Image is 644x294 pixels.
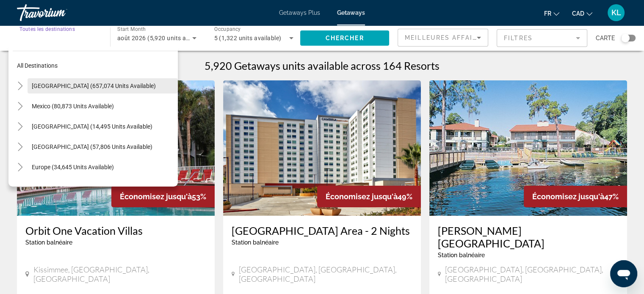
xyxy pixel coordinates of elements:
[596,32,615,44] span: Carte
[17,2,102,24] a: Travorium
[611,8,621,17] span: KL
[232,224,412,237] a: [GEOGRAPHIC_DATA] Area - 2 Nights
[120,192,192,201] span: Économisez jusqu'à
[25,239,72,246] span: Station balnéaire
[117,26,146,32] span: Start Month
[405,33,481,43] mat-select: Sort by
[223,80,421,216] img: RK67E01X.jpg
[445,265,619,283] span: [GEOGRAPHIC_DATA], [GEOGRAPHIC_DATA], [GEOGRAPHIC_DATA]
[111,186,215,207] div: 53%
[13,140,28,154] button: Toggle Caribbean & Atlantic Islands (57,806 units available)
[13,160,28,175] button: Toggle Europe (34,645 units available)
[32,143,152,150] span: [GEOGRAPHIC_DATA] (57,806 units available)
[605,4,627,22] button: User Menu
[572,7,592,19] button: Change currency
[32,82,156,89] span: [GEOGRAPHIC_DATA] (657,074 units available)
[544,7,559,19] button: Change language
[326,35,364,41] span: Chercher
[337,9,365,16] a: Getaways
[429,80,627,216] img: 1613E01L.jpg
[28,119,178,134] button: [GEOGRAPHIC_DATA] (14,495 units available)
[524,186,627,207] div: 47%
[28,78,178,93] button: [GEOGRAPHIC_DATA] (657,074 units available)
[28,139,178,154] button: [GEOGRAPHIC_DATA] (57,806 units available)
[13,58,178,73] button: All destinations
[13,79,28,93] button: Toggle United States (657,074 units available)
[13,180,28,195] button: Toggle Australia (3,123 units available)
[17,62,58,69] span: All destinations
[13,119,28,134] button: Toggle Canada (14,495 units available)
[205,59,439,72] h1: 5,920 Getaways units available across 164 Resorts
[32,103,114,110] span: Mexico (80,873 units available)
[19,26,75,32] span: Toutes les destinations
[438,224,619,250] a: [PERSON_NAME] [GEOGRAPHIC_DATA]
[13,99,28,114] button: Toggle Mexico (80,873 units available)
[28,159,178,175] button: Europe (34,645 units available)
[28,99,178,114] button: Mexico (80,873 units available)
[25,224,206,237] a: Orbit One Vacation Villas
[32,164,114,170] span: Europe (34,645 units available)
[28,180,178,195] button: Australia (3,123 units available)
[214,26,241,32] span: Occupancy
[32,123,152,130] span: [GEOGRAPHIC_DATA] (14,495 units available)
[317,186,421,207] div: 49%
[300,30,389,46] button: Chercher
[279,9,320,16] a: Getaways Plus
[326,192,398,201] span: Économisez jusqu'à
[33,265,206,283] span: Kissimmee, [GEOGRAPHIC_DATA], [GEOGRAPHIC_DATA]
[438,252,485,258] span: Station balnéaire
[572,10,584,17] span: CAD
[232,239,279,246] span: Station balnéaire
[214,35,282,41] span: 5 (1,322 units available)
[405,34,486,41] span: Meilleures affaires
[610,260,637,287] iframe: Bouton de lancement de la fenêtre de messagerie
[532,192,604,201] span: Économisez jusqu'à
[544,10,551,17] span: fr
[117,35,210,41] span: août 2026 (5,920 units available)
[239,265,412,283] span: [GEOGRAPHIC_DATA], [GEOGRAPHIC_DATA], [GEOGRAPHIC_DATA]
[497,29,587,47] button: Filter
